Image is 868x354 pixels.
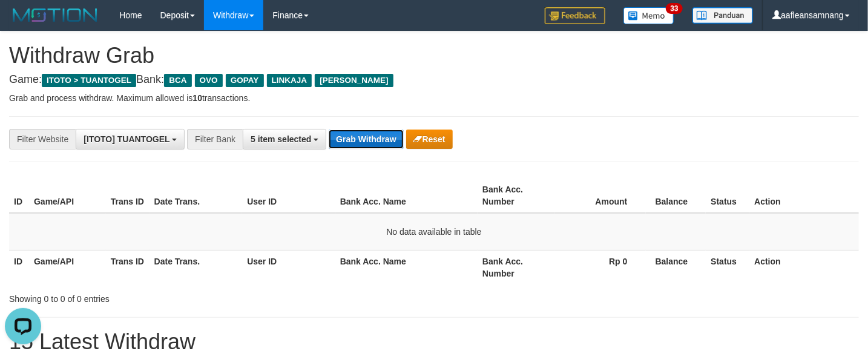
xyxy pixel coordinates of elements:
[251,134,311,144] span: 5 item selected
[9,250,29,284] th: ID
[106,250,150,284] th: Trans ID
[242,179,335,213] th: User ID
[335,179,478,213] th: Bank Acc. Name
[315,74,393,87] span: [PERSON_NAME]
[29,179,106,213] th: Game/API
[187,129,243,149] div: Filter Bank
[42,74,136,87] span: ITOTO > TUANTOGEL
[9,92,859,104] p: Grab and process withdraw. Maximum allowed is transactions.
[646,250,706,284] th: Balance
[9,330,859,354] h1: 15 Latest Withdraw
[76,129,185,149] button: [ITOTO] TUANTOGEL
[9,129,76,149] div: Filter Website
[150,179,243,213] th: Date Trans.
[554,250,646,284] th: Rp 0
[666,3,682,14] span: 33
[749,179,859,213] th: Action
[692,7,753,24] img: panduan.png
[478,179,554,213] th: Bank Acc. Number
[243,129,326,149] button: 5 item selected
[706,250,749,284] th: Status
[706,179,749,213] th: Status
[9,179,29,213] th: ID
[9,6,101,24] img: MOTION_logo.png
[646,179,706,213] th: Balance
[226,74,264,87] span: GOPAY
[623,7,674,24] img: Button%20Memo.svg
[478,250,554,284] th: Bank Acc. Number
[195,74,223,87] span: OVO
[29,250,106,284] th: Game/API
[335,250,478,284] th: Bank Acc. Name
[749,250,859,284] th: Action
[406,129,453,149] button: Reset
[329,129,403,149] button: Grab Withdraw
[267,74,312,87] span: LINKAJA
[9,213,859,251] td: No data available in table
[554,179,646,213] th: Amount
[9,44,859,68] h1: Withdraw Grab
[242,250,335,284] th: User ID
[9,74,859,86] h4: Game: Bank:
[9,288,353,305] div: Showing 0 to 0 of 0 entries
[150,250,243,284] th: Date Trans.
[192,93,202,103] strong: 10
[106,179,150,213] th: Trans ID
[5,5,41,41] button: Open LiveChat chat widget
[84,134,169,144] span: [ITOTO] TUANTOGEL
[164,74,191,87] span: BCA
[545,7,605,24] img: Feedback.jpg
